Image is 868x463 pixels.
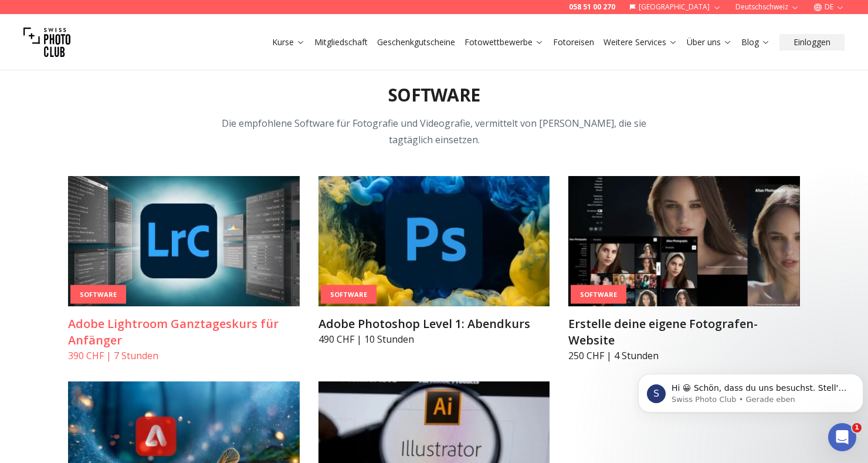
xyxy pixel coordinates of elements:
a: Erstelle deine eigene Fotografen-WebsiteSoftwareErstelle deine eigene Fotografen-Website250 CHF |... [568,176,800,363]
button: Über uns [682,34,737,50]
a: Fotowettbewerbe [464,36,544,48]
h3: Erstelle deine eigene Fotografen-Website [568,316,800,349]
button: Einloggen [779,34,845,50]
a: Blog [741,36,770,48]
p: 390 CHF | 7 Stunden [68,349,300,363]
div: Software [571,285,626,304]
button: Weitere Services [599,34,682,50]
div: Software [70,285,126,304]
a: Mitgliedschaft [314,36,368,48]
p: 490 CHF | 10 Stunden [318,332,550,346]
a: Über uns [687,36,732,48]
button: Blog [737,34,775,50]
button: Fotoreisen [548,34,599,50]
span: Die empfohlene Software für Fotografie und Videografie, vermittelt von [PERSON_NAME], die sie tag... [222,117,646,146]
h3: Adobe Photoshop Level 1: Abendkurs [318,316,550,332]
img: Adobe Lightroom Ganztageskurs für Anfänger [68,176,300,306]
a: Adobe Photoshop Level 1: AbendkursSoftwareAdobe Photoshop Level 1: Abendkurs490 CHF | 10 Stunden [318,176,550,346]
p: 250 CHF | 4 Stunden [568,349,800,363]
button: Mitgliedschaft [310,34,372,50]
a: Fotoreisen [553,36,594,48]
a: Geschenkgutscheine [377,36,455,48]
button: Fotowettbewerbe [460,34,548,50]
h3: Adobe Lightroom Ganztageskurs für Anfänger [68,316,300,349]
a: Kurse [272,36,305,48]
h2: Software [388,85,480,106]
img: Adobe Photoshop Level 1: Abendkurs [318,176,550,306]
img: Erstelle deine eigene Fotografen-Website [568,176,800,306]
a: 058 51 00 270 [569,2,615,12]
a: Adobe Lightroom Ganztageskurs für AnfängerSoftwareAdobe Lightroom Ganztageskurs für Anfänger390 C... [68,176,300,363]
iframe: Intercom live chat [828,423,856,451]
button: Geschenkgutscheine [372,34,460,50]
div: Software [321,285,377,304]
iframe: Intercom notifications Nachricht [633,349,868,431]
img: Swiss photo club [23,19,70,66]
span: 1 [852,423,862,432]
a: Weitere Services [603,36,677,48]
button: Kurse [267,34,310,50]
